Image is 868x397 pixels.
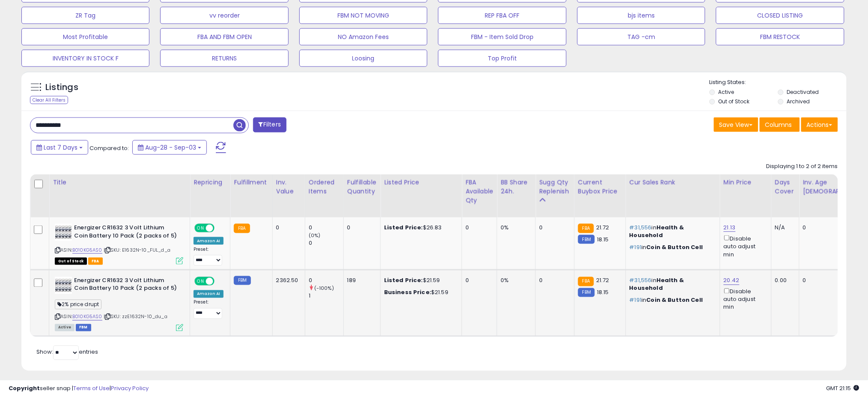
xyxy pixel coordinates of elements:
button: ZR Tag [21,7,149,24]
label: Out of Stock [719,98,750,105]
span: ON [195,225,206,232]
div: Clear All Filters [30,96,68,104]
div: 189 [347,277,374,285]
span: #31,556 [629,223,652,232]
button: bjs items [577,7,705,24]
div: 0% [501,277,529,285]
span: 21.72 [596,223,609,232]
span: 2025-09-11 21:15 GMT [826,384,859,392]
span: 18.15 [597,235,609,244]
button: NO Amazon Fees [299,28,427,45]
span: Coin & Button Cell [647,243,703,251]
div: 0 [276,224,298,232]
button: REP FBA OFF [438,7,566,24]
span: Health & Household [629,223,684,239]
div: Cur Sales Rank [629,178,716,187]
span: FBA [88,258,103,265]
small: FBA [578,277,594,286]
span: OFF [213,225,227,232]
span: #191 [629,296,642,304]
div: Inv. value [276,178,301,196]
button: FBA AND FBM OPEN [160,28,288,45]
button: Filters [253,117,286,132]
div: $26.83 [384,224,455,232]
b: Listed Price: [384,277,423,285]
div: Fulfillable Quantity [347,178,377,196]
img: 519+F+U9SrL._SL40_.jpg [55,224,72,241]
span: ON [195,277,206,285]
b: Energizer CR1632 3 Volt Lithium Coin Battery 10 Pack (2 packs of 5) [74,224,178,242]
div: 0 [539,277,568,285]
small: (-100%) [314,285,334,292]
a: Terms of Use [73,384,110,392]
span: Health & Household [629,277,684,292]
a: Privacy Policy [111,384,149,392]
div: Days Cover [775,178,796,196]
div: seller snap | | [9,385,149,393]
span: | SKU: zzE1632N-10_du_a [104,313,167,320]
button: vv reorder [160,7,288,24]
button: Aug-28 - Sep-03 [132,140,207,155]
small: FBA [578,224,594,233]
div: 0.00 [775,277,793,285]
b: Listed Price: [384,223,423,232]
button: Actions [801,117,838,132]
i: Click to copy [105,315,110,319]
div: Disable auto adjust min [724,234,765,259]
span: 2% price drupt [55,300,101,310]
small: FBM [578,235,595,244]
strong: Copyright [9,384,40,392]
span: All listings currently available for purchase on Amazon [55,324,75,331]
label: Active [719,88,734,96]
div: Current Buybox Price [578,178,622,196]
div: N/A [775,224,793,232]
div: 0 [309,224,343,232]
label: Archived [787,98,810,105]
b: Business Price: [384,289,431,297]
button: Top Profit [438,50,566,67]
div: 0 [347,224,374,232]
p: in [629,277,713,292]
a: 21.13 [724,223,736,232]
div: 0 [309,239,343,247]
span: #31,556 [629,277,652,285]
span: Aug-28 - Sep-03 [145,143,196,152]
div: 0 [539,224,568,232]
div: Title [53,178,186,187]
p: in [629,244,713,251]
b: Energizer CR1632 3 Volt Lithium Coin Battery 10 Pack (2 packs of 5) [74,277,178,295]
button: Loosing [299,50,427,67]
div: 1 [309,292,343,300]
button: Save View [714,117,758,132]
button: INVENTORY IN STOCK F [21,50,149,67]
a: 20.42 [724,277,740,285]
div: Preset: [194,300,224,319]
button: CLOSED LISTING [716,7,844,24]
div: 0 [465,277,490,285]
span: 18.15 [597,289,609,297]
div: FBA Available Qty [465,178,493,205]
div: Disable auto adjust min [724,287,765,312]
div: Listed Price [384,178,458,187]
img: 519+F+U9SrL._SL40_.jpg [55,277,72,294]
a: B010KG5AS0 [72,247,102,254]
div: Displaying 1 to 2 of 2 items [767,162,838,171]
small: (0%) [309,232,321,239]
button: FBM RESTOCK [716,28,844,45]
div: ASIN: [55,224,183,264]
div: $21.59 [384,277,455,285]
button: Last 7 Days [31,140,88,155]
th: Please note that this number is a calculation based on your required days of coverage and your ve... [536,174,575,217]
button: FBM NOT MOVING [299,7,427,24]
div: Amazon AI [194,237,224,245]
h5: Listings [45,81,78,93]
small: FBM [234,276,251,285]
span: OFF [213,277,227,285]
span: Columns [765,120,792,129]
span: | SKU: E1632N-10_FUL_d_a [104,247,170,253]
a: B010KG5AS0 [72,313,102,321]
button: Columns [760,117,800,132]
div: 2362.50 [276,277,298,285]
button: Most Profitable [21,28,149,45]
span: Coin & Button Cell [647,296,703,304]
